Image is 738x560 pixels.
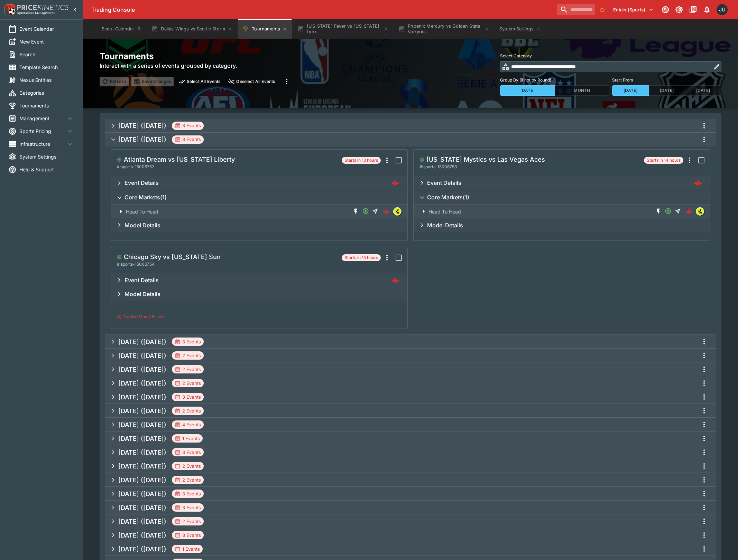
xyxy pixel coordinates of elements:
h6: Model Details [124,222,160,229]
button: [DATE] ([DATE])2 Eventsmore [105,362,716,376]
h2: Tournaments [100,51,293,61]
button: more [698,515,710,528]
span: Starts in 15 hours [342,254,381,261]
svg: Open [419,157,424,162]
button: more [683,154,696,167]
img: logo-cerberus--red.svg [391,179,399,187]
div: 2 Events [175,463,201,470]
button: Expand [111,287,407,301]
label: Select Category [500,51,721,61]
svg: SGM [352,208,360,215]
button: more [698,349,710,362]
button: [DATE] ([DATE])3 Eventsmore [105,501,716,514]
span: Nexus Entities [19,76,74,84]
button: [DATE] [648,85,685,96]
button: [DATE] ([DATE])1 Eventsmore [105,542,716,556]
span: [missing translation: 'screens.event.pricing.market.type.BettingOpen'] [664,208,672,216]
button: more [698,120,710,132]
img: Sportsbook Management [17,11,55,15]
button: Select Tenant [609,4,658,15]
button: Expand [111,273,407,287]
div: 3 Events [175,136,201,143]
button: [DATE] ([DATE])2 Eventsmore [105,514,716,528]
h5: [DATE] ([DATE]) [118,448,166,456]
span: Starts in 14 hours [644,157,683,164]
button: more [698,418,710,431]
button: more [698,363,710,376]
h5: [US_STATE] Mystics vs Las Vegas Aces [426,155,545,163]
div: lsports [393,207,402,216]
h6: Event Details [124,179,159,187]
button: close [226,77,278,86]
h6: Event Details [124,277,159,284]
span: Tournaments [19,102,74,109]
span: Management [19,115,66,122]
h6: Core Markets ( 1 ) [124,194,167,201]
button: more [698,335,710,348]
a: 22decf02-7dbe-493f-9615-82856b415f87 [692,177,704,189]
button: more [698,391,710,403]
h5: [DATE] ([DATE]) [118,531,166,539]
div: 3 Events [175,394,201,401]
span: Template Search [19,64,74,71]
span: # lsports-15006754 [117,261,155,268]
div: 1 Events [175,546,200,553]
button: [DATE] ([DATE])3 Eventsmore [105,445,716,459]
svg: Open [361,208,370,215]
a: db50d116-ea53-4cf5-b801-6333ba370f12 [683,206,694,217]
button: Documentation [687,3,699,16]
label: Start From [612,75,721,85]
button: more [698,133,710,146]
h5: [DATE] ([DATE]) [118,407,166,415]
span: Categories [19,89,74,96]
h5: Chicago Sky vs [US_STATE] Sun [124,253,221,261]
div: e5713414-49e6-40b0-ae87-4f8697b8d7c8 [391,179,399,187]
button: preview [176,77,223,86]
span: Straight [674,208,682,216]
button: [DATE] ([DATE])3 Eventsmore [105,528,716,542]
div: Group By (if not by Round) [500,85,609,96]
img: PriceKinetics Logo [2,3,16,17]
div: 4 Events [175,421,201,428]
div: 2 Events [175,366,201,373]
button: [DATE] [685,85,721,96]
h5: [DATE] ([DATE]) [118,435,166,443]
button: [DATE] ([DATE])3 Eventsmore [105,335,716,349]
div: 2 Events [175,352,201,359]
button: [DATE] ([DATE])1 Eventsmore [105,431,716,445]
button: more [698,377,710,389]
button: more [698,460,710,472]
span: Help & Support [19,166,74,173]
h5: [DATE] ([DATE]) [118,366,166,373]
h5: [DATE] ([DATE]) [118,379,166,387]
button: more [381,251,393,264]
button: [DATE] ([DATE])2 Eventsmore [105,376,716,390]
svg: Open [117,157,122,162]
button: Expand [414,176,710,190]
span: New Event [19,38,74,45]
button: more [280,75,293,88]
button: more [698,529,710,541]
div: Trading Console [91,6,554,13]
div: lsports [696,207,704,216]
span: Infrastructure [19,140,66,148]
div: 22decf02-7dbe-493f-9615-82856b415f87 [694,179,702,187]
span: Trading Model Failed [117,314,164,319]
img: logo-cerberus--red.svg [685,208,692,215]
h5: [DATE] ([DATE]) [118,504,166,512]
img: logo-cerberus--red.svg [383,208,390,215]
a: 9347e354-9aed-4711-911e-94981a8961e4 [381,206,392,217]
a: e5713414-49e6-40b0-ae87-4f8697b8d7c8 [389,177,402,189]
button: [DATE] ([DATE])3 Eventsmore [105,133,716,146]
button: Expand [414,218,710,232]
button: Expand [111,218,407,232]
button: more [381,154,393,167]
button: No Bookmarks [597,4,608,15]
div: 3 Events [175,122,201,129]
button: Notifications [701,3,713,16]
div: 3 Events [175,491,201,497]
button: [DATE] ([DATE])3 Eventsmore [105,119,716,133]
h5: Atlanta Dream vs [US_STATE] Liberty [124,155,235,163]
button: Toggle light/dark mode [673,3,685,16]
h6: Core Markets ( 1 ) [427,194,469,201]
